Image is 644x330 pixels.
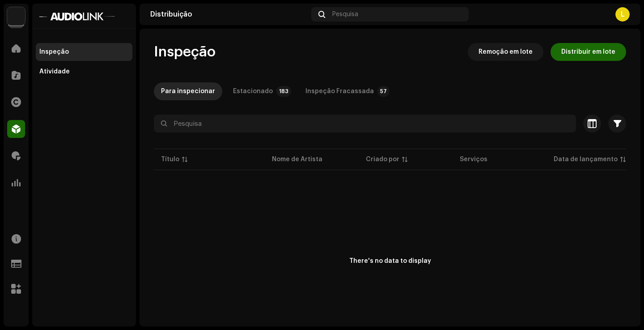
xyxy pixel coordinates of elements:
div: L [615,7,630,21]
re-m-nav-item: Inspeção [36,43,132,61]
p-badge: 183 [276,86,291,97]
span: Inspeção [154,43,216,61]
div: Estacionado [233,82,273,100]
input: Pesquisa [154,115,576,133]
button: Remoção em lote [468,43,543,61]
span: Pesquisa [332,11,358,18]
div: Inspeção Fracassada [305,82,374,100]
div: There's no data to display [349,257,431,266]
button: Distribuir em lote [551,43,626,61]
img: 730b9dfe-18b5-4111-b483-f30b0c182d82 [7,7,25,25]
div: Distribuição [150,11,308,18]
span: Distribuir em lote [561,43,615,61]
p-badge: 57 [377,86,390,97]
div: Inspeção [39,48,69,56]
re-m-nav-item: Atividade [36,63,132,81]
div: Atividade [39,68,70,75]
span: Remoção em lote [479,43,533,61]
div: Para inspecionar [161,82,215,100]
